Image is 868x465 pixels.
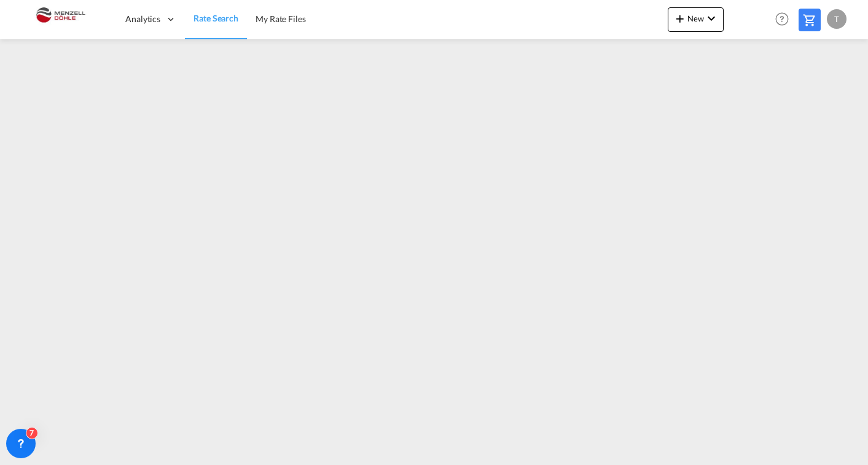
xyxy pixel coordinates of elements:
[772,9,792,29] span: Help
[673,11,687,26] md-icon: icon-plus 400-fg
[704,11,719,26] md-icon: icon-chevron-down
[673,13,719,23] span: New
[772,9,799,31] div: Help
[18,6,101,33] img: 5c2b1670644e11efba44c1e626d722bd.JPG
[827,9,846,29] div: T
[194,13,238,23] span: Rate Search
[125,13,160,25] span: Analytics
[256,13,306,24] span: My Rate Files
[668,7,724,32] button: icon-plus 400-fgNewicon-chevron-down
